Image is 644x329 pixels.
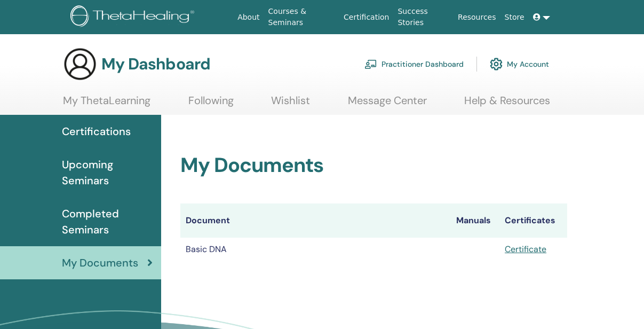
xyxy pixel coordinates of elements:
[188,94,234,115] a: Following
[233,7,264,27] a: About
[499,203,567,238] th: Certificates
[264,2,340,33] a: Courses & Seminars
[62,206,153,238] span: Completed Seminars
[101,54,210,74] h3: My Dashboard
[70,5,198,29] img: logo.png
[62,123,131,139] span: Certifications
[364,52,464,76] a: Practitioner Dashboard
[393,2,454,33] a: Success Stories
[364,59,377,69] img: chalkboard-teacher.svg
[454,7,500,27] a: Resources
[490,52,549,76] a: My Account
[464,94,550,115] a: Help & Resources
[500,7,529,27] a: Store
[180,203,451,238] th: Document
[490,55,503,73] img: cog.svg
[180,238,451,261] td: Basic DNA
[62,156,153,189] span: Upcoming Seminars
[271,94,310,115] a: Wishlist
[505,244,546,255] a: Certificate
[339,7,393,27] a: Certification
[63,94,150,115] a: My ThetaLearning
[62,255,138,271] span: My Documents
[63,47,97,81] img: generic-user-icon.jpg
[180,153,567,178] h2: My Documents
[348,94,427,115] a: Message Center
[451,203,499,238] th: Manuals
